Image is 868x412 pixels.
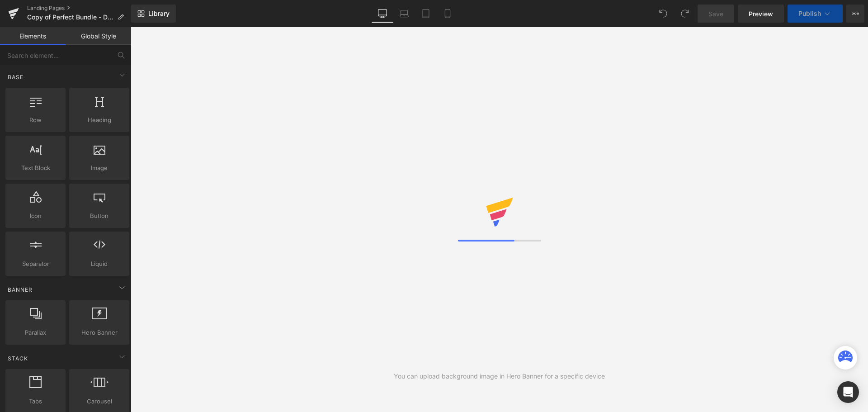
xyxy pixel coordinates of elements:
a: Preview [738,5,784,23]
span: Save [708,9,723,19]
a: Laptop [393,5,415,23]
button: More [846,5,864,23]
span: Tabs [8,397,63,406]
span: Banner [7,285,33,294]
span: Text Block [8,163,63,173]
span: Carousel [72,397,127,406]
span: Stack [7,354,29,363]
button: Undo [654,5,672,23]
button: Redo [676,5,694,23]
span: Image [72,163,127,173]
a: Desktop [372,5,393,23]
span: Parallax [8,328,63,337]
button: Publish [788,5,843,23]
span: Preview [749,9,773,19]
a: New Library [131,5,176,23]
span: Base [7,73,24,81]
a: Landing Pages [27,5,131,12]
span: Publish [798,10,821,17]
span: Heading [72,115,127,125]
a: Global Style [66,27,131,45]
span: Copy of Perfect Bundle - Digestion GF [27,14,114,21]
div: Open Intercom Messenger [837,381,859,403]
span: Liquid [72,259,127,269]
span: Hero Banner [72,328,127,337]
span: Button [72,211,127,221]
span: Icon [8,211,63,221]
span: Separator [8,259,63,269]
span: Row [8,115,63,125]
a: Tablet [415,5,437,23]
div: You can upload background image in Hero Banner for a specific device [394,371,605,381]
span: Library [148,9,170,18]
a: Mobile [437,5,458,23]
